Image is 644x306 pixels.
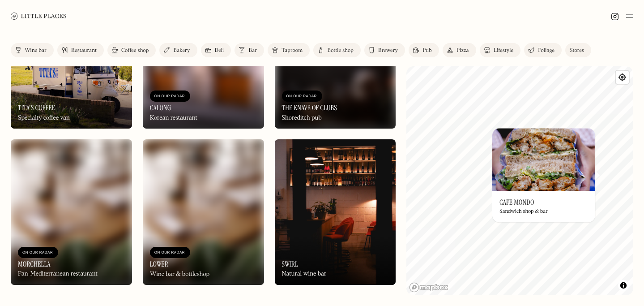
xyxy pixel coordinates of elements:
[378,48,398,53] div: Brewery
[616,71,629,84] button: Find my location
[364,43,405,57] a: Brewery
[11,139,132,285] a: MorchellaMorchellaOn Our RadarMorchellaPan-Mediterranean restaurant
[18,260,51,268] h3: Morchella
[248,48,257,53] div: Bar
[25,48,47,53] div: Wine bar
[275,139,396,285] a: SwirlSwirlSwirlNatural wine bar
[143,139,264,285] img: Lower
[11,139,132,285] img: Morchella
[492,128,595,222] a: Cafe MondoCafe MondoCafe MondoSandwich shop & bar
[18,270,98,278] div: Pan-Mediterranean restaurant
[282,260,298,268] h3: Swirl
[150,260,168,268] h3: Lower
[499,208,548,215] div: Sandwich shop & bar
[150,114,197,122] div: Korean restaurant
[282,114,322,122] div: Shoreditch pub
[173,48,190,53] div: Bakery
[406,66,633,295] canvas: Map
[154,92,186,101] div: On Our Radar
[143,139,264,285] a: LowerLowerOn Our RadarLowerWine bar & bottleshop
[456,48,469,53] div: Pizza
[235,43,264,57] a: Bar
[201,43,231,57] a: Deli
[154,248,186,257] div: On Our Radar
[150,271,209,278] div: Wine bar & bottleshop
[494,48,513,53] div: Lifestyle
[282,103,337,112] h3: The Knave of Clubs
[524,43,562,57] a: Foliage
[282,270,327,278] div: Natural wine bar
[618,280,629,291] button: Toggle attribution
[565,43,591,57] a: Stores
[409,282,448,293] a: Mapbox homepage
[18,114,70,122] div: Specialty coffee van
[71,48,97,53] div: Restaurant
[499,198,534,207] h3: Cafe Mondo
[215,48,224,53] div: Deli
[443,43,476,57] a: Pizza
[313,43,361,57] a: Bottle shop
[281,48,303,53] div: Taproom
[22,248,54,257] div: On Our Radar
[57,43,104,57] a: Restaurant
[422,48,432,53] div: Pub
[538,48,554,53] div: Foliage
[570,48,584,53] div: Stores
[107,43,156,57] a: Coffee shop
[409,43,439,57] a: Pub
[121,48,149,53] div: Coffee shop
[621,280,626,290] span: Toggle attribution
[327,48,354,53] div: Bottle shop
[11,43,54,57] a: Wine bar
[268,43,310,57] a: Taproom
[275,139,396,285] img: Swirl
[286,92,318,101] div: On Our Radar
[150,103,171,112] h3: Calong
[159,43,197,57] a: Bakery
[492,128,595,191] img: Cafe Mondo
[480,43,520,57] a: Lifestyle
[18,103,55,112] h3: Tita's Coffee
